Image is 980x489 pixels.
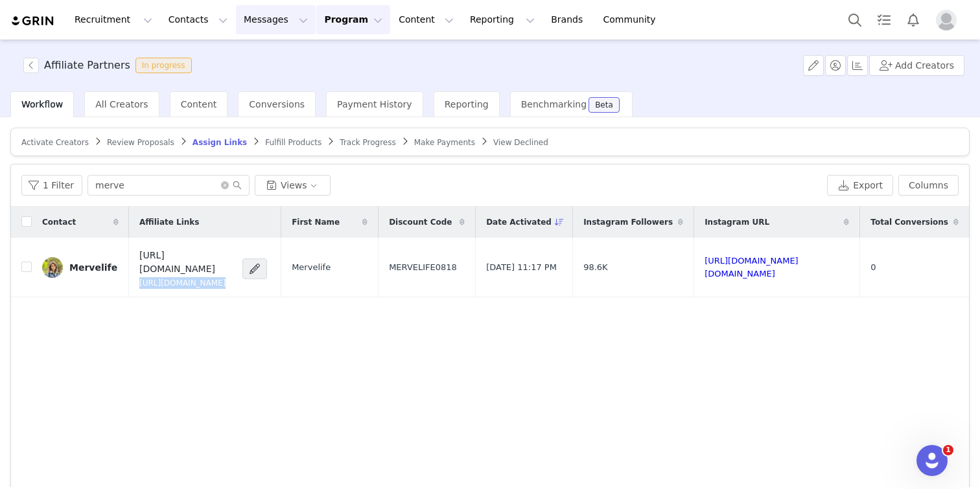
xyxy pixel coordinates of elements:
a: Brands [543,5,594,34]
button: Program [316,5,390,34]
span: Discount Code [389,216,452,228]
span: Review Proposals [107,138,174,147]
div: Mervelife [69,262,117,273]
span: Affiliate Links [139,216,199,228]
iframe: Intercom live chat [916,445,948,476]
span: [DATE] 11:17 PM [486,261,557,274]
a: Tasks [870,5,898,34]
span: Conversions [249,99,305,109]
img: placeholder-profile.jpg [936,10,957,30]
i: icon: search [233,181,242,190]
span: MERVELIFE0818 [389,261,457,274]
span: Reporting [445,99,489,109]
span: Track Progress [340,138,395,147]
span: Fulfill Products [265,138,321,147]
span: All Creators [95,99,148,109]
span: Benchmarking [521,99,587,109]
button: Notifications [899,5,927,34]
span: Mervelife [292,261,331,274]
div: Beta [595,101,613,109]
button: Search [841,5,869,34]
span: Payment History [337,99,412,109]
a: Community [596,5,670,34]
span: Make Payments [414,138,475,147]
span: 1 [943,445,953,455]
button: Add Creators [869,55,964,76]
p: [URL][DOMAIN_NAME] [139,277,235,289]
input: Search... [87,175,250,196]
img: grin logo [10,15,56,27]
span: Content [181,99,217,109]
button: Columns [898,175,959,196]
button: Export [827,175,893,196]
a: Mervelife [42,257,119,278]
h4: [URL][DOMAIN_NAME] [139,249,235,276]
img: 13a57a01-c46f-4634-ad0b-8e6e4e0f109c--s.jpg [42,257,63,278]
span: View Declined [493,138,548,147]
span: 0 [870,261,876,274]
button: Contacts [161,5,235,34]
h3: Affiliate Partners [44,58,130,73]
button: Recruitment [67,5,160,34]
button: Profile [928,10,970,30]
button: Messages [236,5,316,34]
span: Total Conversions [870,216,948,228]
span: Workflow [21,99,63,109]
button: 1 Filter [21,175,82,196]
span: Assign Links [192,138,247,147]
span: Instagram Followers [583,216,673,228]
button: Views [255,175,331,196]
span: Instagram URL [705,216,769,228]
span: [object Object] [23,58,197,73]
span: 98.6K [583,261,607,274]
span: In progress [135,58,192,73]
button: Content [391,5,461,34]
span: Activate Creators [21,138,89,147]
span: Contact [42,216,76,228]
span: First Name [292,216,340,228]
span: Date Activated [486,216,552,228]
a: [URL][DOMAIN_NAME][DOMAIN_NAME] [705,256,799,279]
i: icon: close-circle [221,181,229,189]
button: Reporting [462,5,542,34]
